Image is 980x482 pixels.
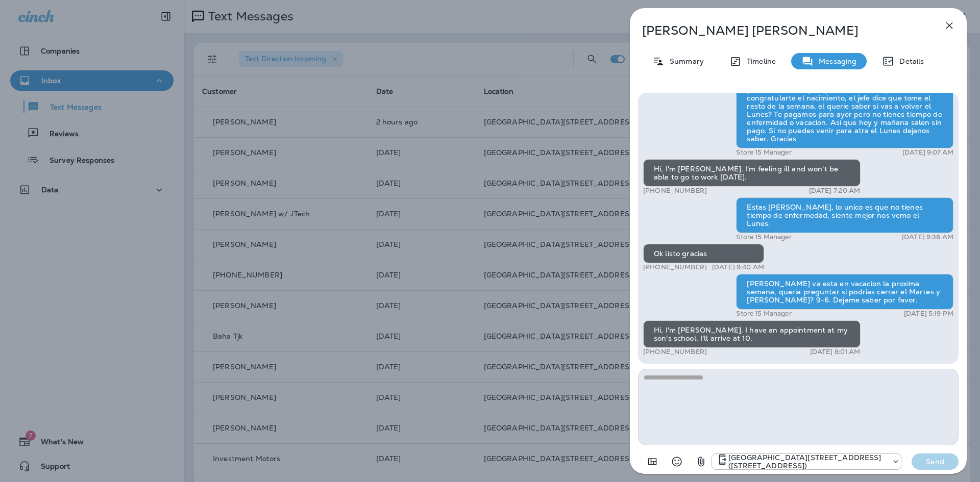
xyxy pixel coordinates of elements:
p: Messaging [814,57,856,65]
button: Add in a premade template [642,451,663,472]
p: [PHONE_NUMBER] [643,348,707,356]
p: [PHONE_NUMBER] [643,187,707,195]
div: Ok listo gracias [643,244,764,263]
button: Select an emoji [667,451,687,472]
p: Store 15 Manager [736,148,791,157]
div: Hi, I'm [PERSON_NAME]. I'm feeling ill and won't be able to go to work [DATE]. [643,159,861,187]
p: [DATE] 9:36 AM [902,233,953,241]
div: +1 (402) 891-8464 [712,453,901,470]
div: [PERSON_NAME], es [PERSON_NAME]. Queria congratularte el nacimiento, el jefe dice que tome el res... [736,80,953,148]
div: Hi, I'm [PERSON_NAME]. I have an appointment at my son's school. I'll arrive at 10. [643,320,861,348]
div: [PERSON_NAME] va esta en vacacion la proxima semana, queria preguntar si podrias cerrar el Martes... [736,274,953,310]
p: [DATE] 9:40 AM [712,263,764,271]
p: Summary [665,57,704,65]
p: [PERSON_NAME] [PERSON_NAME] [642,23,921,38]
p: Timeline [742,57,776,65]
p: [DATE] 5:19 PM [904,310,953,318]
p: [GEOGRAPHIC_DATA][STREET_ADDRESS] ([STREET_ADDRESS]) [728,453,887,470]
p: Store 15 Manager [736,233,791,241]
p: [DATE] 8:01 AM [810,348,861,356]
p: [PHONE_NUMBER] [643,263,707,271]
p: Store 15 Manager [736,310,791,318]
div: Estas [PERSON_NAME], lo unico es que no tienes tiempo de enfermedad, siente mejor nos vemo el Lunes. [736,197,953,233]
p: Details [894,57,924,65]
p: [DATE] 9:07 AM [902,148,953,157]
p: [DATE] 7:20 AM [809,187,861,195]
